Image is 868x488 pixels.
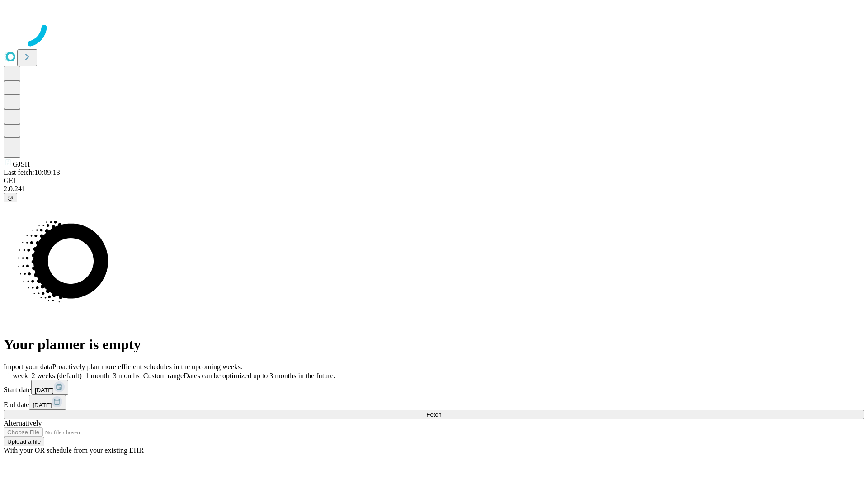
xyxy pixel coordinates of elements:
[4,193,17,202] button: @
[33,402,52,408] span: [DATE]
[426,411,441,418] span: Fetch
[4,446,144,454] span: With your OR schedule from your existing EHR
[32,372,82,380] span: 2 weeks (default)
[4,437,44,446] button: Upload a file
[4,169,60,176] span: Last fetch: 10:09:13
[4,410,864,419] button: Fetch
[4,336,864,353] h1: Your planner is empty
[4,185,864,193] div: 2.0.241
[7,372,28,380] span: 1 week
[31,380,68,395] button: [DATE]
[13,160,30,168] span: GJSH
[143,372,184,380] span: Custom range
[4,363,52,371] span: Import your data
[35,387,54,394] span: [DATE]
[4,380,864,395] div: Start date
[85,372,109,380] span: 1 month
[4,177,864,185] div: GEI
[4,395,864,410] div: End date
[113,372,140,380] span: 3 months
[184,372,335,380] span: Dates can be optimized up to 3 months in the future.
[52,363,242,371] span: Proactively plan more efficient schedules in the upcoming weeks.
[7,194,14,201] span: @
[4,419,42,427] span: Alternatively
[29,395,66,410] button: [DATE]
